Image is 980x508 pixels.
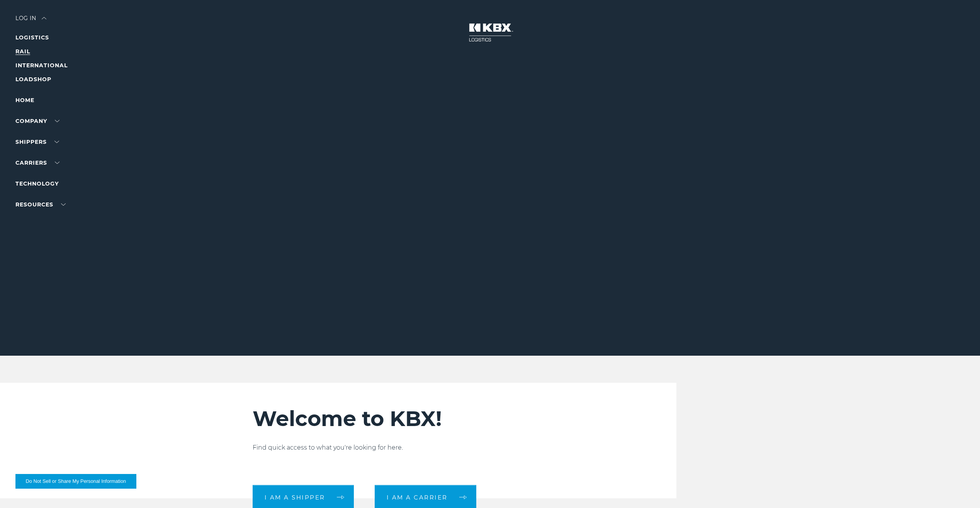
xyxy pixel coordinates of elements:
a: Carriers [15,159,59,166]
a: SHIPPERS [15,138,59,145]
span: I am a carrier [387,494,448,500]
img: kbx logo [461,15,519,49]
button: Do Not Sell or Share My Personal Information [15,474,136,489]
a: INTERNATIONAL [15,62,68,69]
a: RESOURCES [15,201,66,208]
a: Company [15,118,59,124]
span: I am a shipper [265,494,325,500]
a: Technology [15,180,59,187]
p: Find quick access to what you're looking for here. [253,443,694,452]
h2: Welcome to KBX! [253,406,694,431]
div: Log in [15,15,46,27]
iframe: Chat Widget [941,471,980,508]
a: RAIL [15,48,30,55]
a: LOADSHOP [15,76,51,83]
a: Home [15,97,34,104]
a: LOGISTICS [15,34,49,41]
img: arrow [42,17,46,19]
